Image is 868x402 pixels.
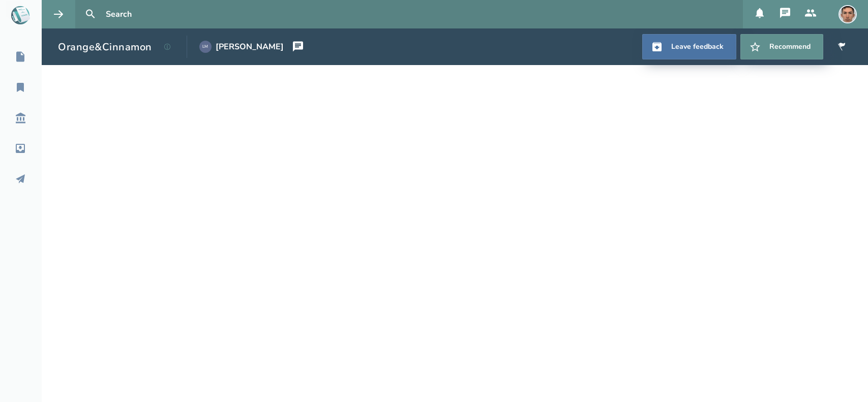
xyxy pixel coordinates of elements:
a: Leave feedback [642,34,736,59]
h1: Orange&Cinnamon [58,40,152,54]
button: View script details [156,36,178,58]
div: [PERSON_NAME] [216,42,284,51]
div: LM [199,41,212,53]
button: Recommend [740,34,823,59]
img: user_1756948650-crop.jpg [839,5,857,23]
a: LM[PERSON_NAME] [199,36,284,58]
